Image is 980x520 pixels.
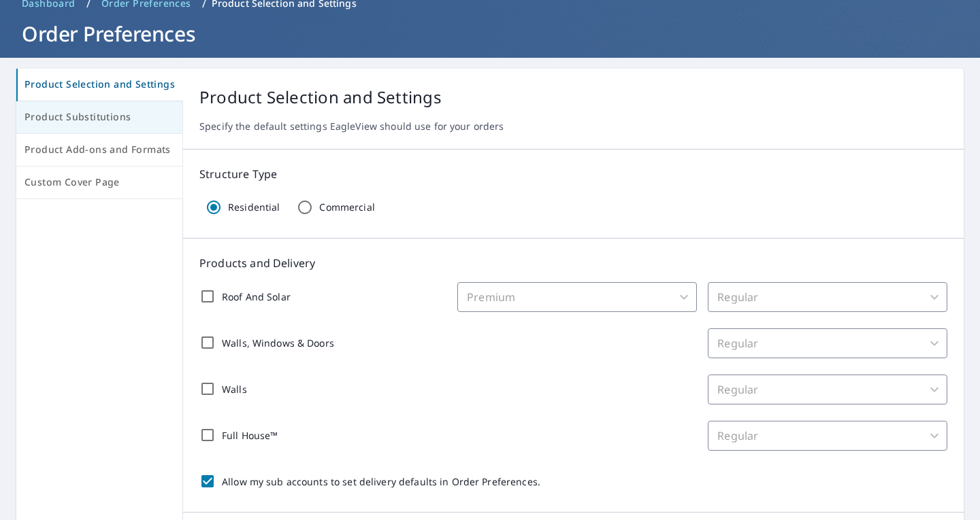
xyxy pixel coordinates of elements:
p: Full House™ [222,428,278,443]
p: Products and Delivery [199,255,947,271]
p: Product Selection and Settings [199,85,947,109]
span: Custom Cover Page [24,174,174,191]
div: Premium [457,282,697,312]
div: Regular [708,375,947,404]
span: Product Substitutions [24,109,174,126]
span: Product Add-ons and Formats [24,141,174,158]
div: tab-list [16,69,183,199]
p: Walls [222,382,247,396]
p: Commercial [319,201,374,213]
h1: Order Preferences [16,20,964,48]
div: Regular [708,282,947,312]
div: Regular [708,328,947,358]
span: Product Selection and Settings [24,76,175,93]
p: Specify the default settings EagleView should use for your orders [199,120,947,133]
p: Walls, Windows & Doors [222,336,334,350]
p: Residential [228,201,280,213]
div: Regular [708,421,947,451]
p: Roof And Solar [222,290,291,304]
p: Structure Type [199,166,947,182]
p: Allow my sub accounts to set delivery defaults in Order Preferences. [222,474,540,489]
